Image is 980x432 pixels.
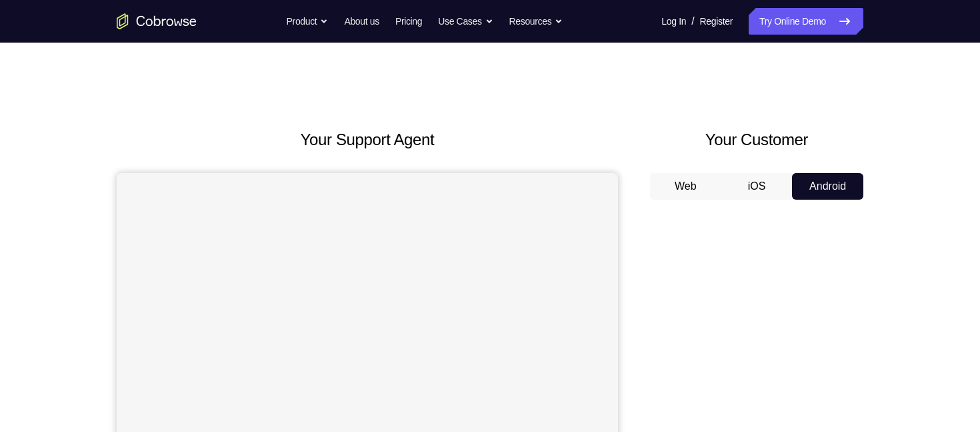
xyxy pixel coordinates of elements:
[721,173,793,200] button: iOS
[650,173,721,200] button: Web
[117,13,197,29] a: Go to the home page
[395,8,422,35] a: Pricing
[287,8,329,35] button: Product
[509,8,563,35] button: Resources
[438,8,493,35] button: Use Cases
[749,8,863,35] a: Try Online Demo
[661,8,686,35] a: Log In
[700,8,733,35] a: Register
[650,128,863,152] h2: Your Customer
[691,13,694,29] span: /
[344,8,379,35] a: About us
[117,128,618,152] h2: Your Support Agent
[792,173,863,200] button: Android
